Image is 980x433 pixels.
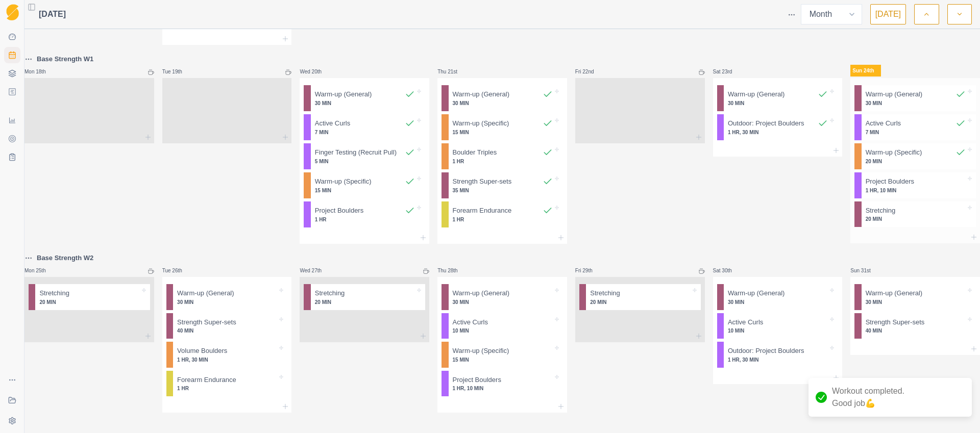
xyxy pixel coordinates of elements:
[850,267,881,274] p: Sun 31st
[304,201,425,227] div: Project Boulders1 HR
[315,298,415,306] p: 20 MIN
[850,65,881,77] p: Sun 24th
[453,317,488,327] p: Active Curls
[590,288,620,298] p: Stretching
[442,313,563,339] div: Active Curls10 MIN
[300,267,330,274] p: Wed 27th
[453,288,509,298] p: Warm-up (General)
[717,342,839,368] div: Outdoor: Project Boulders1 HR, 30 MIN
[728,118,804,129] p: Outdoor: Project Boulders
[6,4,19,21] img: Logo
[832,385,904,410] p: Workout completed. Good job 💪
[162,267,193,274] p: Tue 26th
[166,371,288,397] div: Forearm Endurance1 HR
[579,284,701,310] div: Stretching20 MIN
[177,317,236,327] p: Strength Super-sets
[177,327,277,335] p: 40 MIN
[315,129,415,136] p: 7 MIN
[453,375,501,385] p: Project Boulders
[315,158,415,165] p: 5 MIN
[453,385,553,392] p: 1 HR, 10 MIN
[315,206,363,216] p: Project Boulders
[717,85,839,111] div: Warm-up (General)30 MIN
[177,356,277,364] p: 1 HR, 30 MIN
[442,371,563,397] div: Project Boulders1 HR, 10 MIN
[713,68,744,75] p: Sat 23rd
[854,201,976,227] div: Stretching20 MIN
[304,172,425,198] div: Warm-up (Specific)15 MIN
[315,176,372,187] p: Warm-up (Specific)
[453,99,553,107] p: 30 MIN
[315,89,372,99] p: Warm-up (General)
[315,118,350,129] p: Active Curls
[728,89,785,99] p: Warm-up (General)
[24,267,55,274] p: Mon 25th
[442,172,563,198] div: Strength Super-sets35 MIN
[177,298,277,306] p: 30 MIN
[713,267,744,274] p: Sat 30th
[437,267,468,274] p: Thu 28th
[866,187,966,194] p: 1 HR, 10 MIN
[728,317,763,327] p: Active Curls
[304,284,425,310] div: Stretching20 MIN
[304,143,425,169] div: Finger Testing (Recruit Pull)5 MIN
[304,85,425,111] div: Warm-up (General)30 MIN
[728,298,828,306] p: 30 MIN
[453,89,509,99] p: Warm-up (General)
[866,298,966,306] p: 30 MIN
[728,288,785,298] p: Warm-up (General)
[315,187,415,194] p: 15 MIN
[39,298,139,306] p: 20 MIN
[39,8,66,20] span: [DATE]
[453,187,553,194] p: 35 MIN
[728,346,804,356] p: Outdoor: Project Boulders
[442,284,563,310] div: Warm-up (General)30 MIN
[177,375,236,385] p: Forearm Endurance
[162,68,193,75] p: Tue 19th
[866,215,966,223] p: 20 MIN
[866,99,966,107] p: 30 MIN
[866,129,966,136] p: 7 MIN
[854,284,976,310] div: Warm-up (General)30 MIN
[453,118,509,129] p: Warm-up (Specific)
[453,176,512,187] p: Strength Super-sets
[854,172,976,198] div: Project Boulders1 HR, 10 MIN
[442,342,563,368] div: Warm-up (Specific)15 MIN
[728,327,828,335] p: 10 MIN
[24,68,55,75] p: Mon 18th
[315,99,415,107] p: 30 MIN
[177,385,277,392] p: 1 HR
[4,413,20,429] button: Settings
[300,68,330,75] p: Wed 20th
[728,99,828,107] p: 30 MIN
[590,298,690,306] p: 20 MIN
[854,114,976,140] div: Active Curls7 MIN
[453,298,553,306] p: 30 MIN
[866,206,896,216] p: Stretching
[315,147,397,158] p: Finger Testing (Recruit Pull)
[4,4,20,20] a: Logo
[442,85,563,111] div: Warm-up (General)30 MIN
[453,206,512,216] p: Forearm Endurance
[453,346,509,356] p: Warm-up (Specific)
[315,216,415,223] p: 1 HR
[854,143,976,169] div: Warm-up (Specific)20 MIN
[575,267,606,274] p: Fri 29th
[866,288,922,298] p: Warm-up (General)
[315,288,345,298] p: Stretching
[453,356,553,364] p: 15 MIN
[453,129,553,136] p: 15 MIN
[866,158,966,165] p: 20 MIN
[453,216,553,223] p: 1 HR
[866,147,922,158] p: Warm-up (Specific)
[304,114,425,140] div: Active Curls7 MIN
[442,143,563,169] div: Boulder Triples1 HR
[453,147,497,158] p: Boulder Triples
[177,346,227,356] p: Volume Boulders
[870,4,906,24] button: [DATE]
[442,201,563,227] div: Forearm Endurance1 HR
[854,313,976,339] div: Strength Super-sets40 MIN
[866,118,901,129] p: Active Curls
[453,327,553,335] p: 10 MIN
[453,158,553,165] p: 1 HR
